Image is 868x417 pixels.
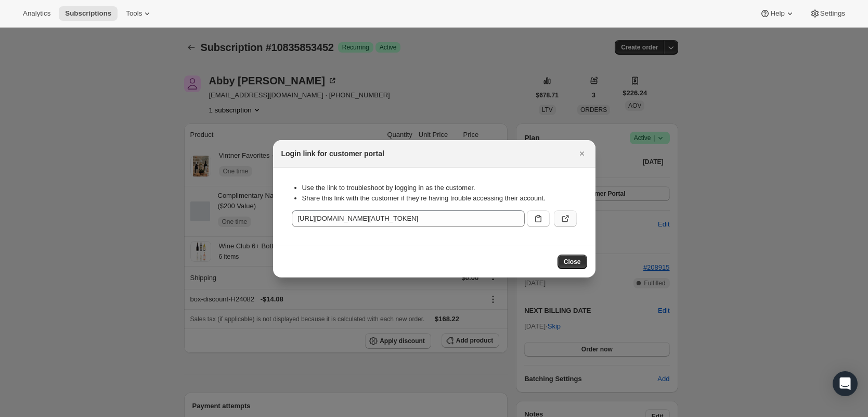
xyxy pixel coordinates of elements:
li: Use the link to troubleshoot by logging in as the customer. [302,183,577,193]
button: Close [575,146,589,161]
button: Analytics [17,6,57,21]
button: Help [754,6,801,21]
button: Subscriptions [59,6,118,21]
div: Open Intercom Messenger [833,371,858,396]
button: Tools [120,6,159,21]
span: Help [770,9,784,18]
span: Close [564,258,581,266]
h2: Login link for customer portal [281,148,384,159]
span: Settings [820,9,845,18]
button: Settings [804,6,851,21]
li: Share this link with the customer if they’re having trouble accessing their account. [302,193,577,204]
span: Tools [126,9,142,18]
span: Analytics [23,9,50,18]
span: Subscriptions [65,9,111,18]
button: Close [558,255,587,269]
